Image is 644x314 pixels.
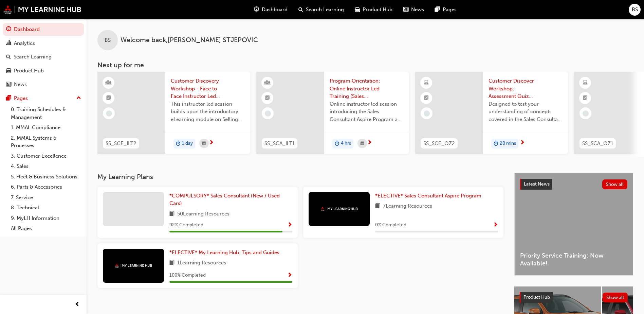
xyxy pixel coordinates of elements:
[335,139,339,148] span: duration-icon
[8,122,84,133] a: 1. MMAL Compliance
[8,203,84,213] a: 8. Technical
[330,100,404,123] span: Online instructor led session introducing the Sales Consultant Aspire Program and outlining what ...
[169,249,279,256] span: *ELECTIVE* My Learning Hub: Tips and Guides
[602,179,628,189] button: Show all
[14,39,35,47] div: Analytics
[106,94,111,103] span: booktick-icon
[8,161,84,172] a: 4. Sales
[355,5,360,14] span: car-icon
[8,104,84,122] a: 0. Training Schedules & Management
[171,100,245,123] span: This instructor led session builds upon the introductory eLearning module on Selling Solutions.
[182,140,193,147] span: 1 day
[500,140,516,147] span: 20 mins
[3,37,84,50] a: Analytics
[209,140,214,146] span: next-icon
[14,53,52,61] div: Search Learning
[8,151,84,161] a: 3. Customer Excellence
[171,77,245,100] span: Customer Discovery Workshop - Face to Face Instructor Led Training (Sales Consultant Essential Pr...
[524,181,550,187] span: Latest News
[494,139,498,148] span: duration-icon
[429,3,462,17] a: pages-iconPages
[375,193,481,199] span: *ELECTIVE* Sales Consultant Aspire Program
[202,139,206,148] span: calendar-icon
[298,5,303,14] span: search-icon
[3,92,84,105] button: Pages
[583,94,588,103] span: booktick-icon
[6,54,11,60] span: search-icon
[97,173,503,181] h3: My Learning Plans
[249,3,293,17] a: guage-iconDashboard
[383,202,432,211] span: 7 Learning Resources
[76,94,81,103] span: up-icon
[489,100,563,123] span: Designed to test your understanding of concepts covered in the Sales Consultant Essential Program...
[435,5,440,14] span: pages-icon
[361,139,364,148] span: calendar-icon
[367,140,372,146] span: next-icon
[489,77,563,100] span: Customer Discover Workshop: Assessment Quiz (Sales Consultant Essential Program)
[3,5,81,14] img: mmal
[265,110,271,117] span: learningRecordVerb_NONE-icon
[520,179,627,190] a: Latest NewsShow all
[121,36,258,44] span: Welcome back , [PERSON_NAME] STJEPOVIC
[106,140,136,147] span: SS_SCE_ILT2
[264,140,295,147] span: SS_SCA_ILT1
[6,40,11,47] span: chart-icon
[169,272,206,279] span: 100 % Completed
[106,78,111,87] span: learningResourceType_INSTRUCTOR_LED-icon
[6,95,11,102] span: pages-icon
[341,140,351,147] span: 4 hrs
[105,36,111,44] span: BS
[14,94,28,102] div: Pages
[3,22,84,92] button: DashboardAnalyticsSearch LearningProduct HubNews
[306,6,344,14] span: Search Learning
[520,292,628,303] a: Product HubShow all
[287,221,292,229] button: Show Progress
[443,6,457,14] span: Pages
[8,223,84,234] a: All Pages
[582,140,613,147] span: SS_SCA_QZ1
[265,94,270,103] span: booktick-icon
[603,293,628,302] button: Show all
[287,271,292,280] button: Show Progress
[3,78,84,91] a: News
[265,78,270,87] span: learningResourceType_INSTRUCTOR_LED-icon
[375,221,406,229] span: 0 % Completed
[87,61,644,69] h3: Next up for me
[514,173,633,276] a: Latest NewsShow allPriority Service Training: Now Available!
[293,3,349,17] a: search-iconSearch Learning
[493,222,498,228] span: Show Progress
[169,193,280,207] span: *COMPULSORY* Sales Consultant (New / Used Cars)
[424,78,429,87] span: learningResourceType_ELEARNING-icon
[176,139,181,148] span: duration-icon
[75,300,80,309] span: prev-icon
[403,5,408,14] span: news-icon
[177,210,229,219] span: 50 Learning Resources
[287,222,292,228] span: Show Progress
[375,202,380,211] span: book-icon
[169,192,292,207] a: *COMPULSORY* Sales Consultant (New / Used Cars)
[523,294,550,300] span: Product Hub
[14,67,44,75] div: Product Hub
[115,263,152,268] img: mmal
[169,210,174,219] span: book-icon
[330,77,404,100] span: Program Orientation: Online Instructor Led Training (Sales Consultant Aspire Program)
[6,68,11,74] span: car-icon
[363,6,392,14] span: Product Hub
[3,65,84,77] a: Product Hub
[423,140,455,147] span: SS_SCE_QZ2
[583,78,588,87] span: learningResourceType_ELEARNING-icon
[8,192,84,203] a: 7. Service
[320,207,358,211] img: mmal
[415,72,568,154] a: SS_SCE_QZ2Customer Discover Workshop: Assessment Quiz (Sales Consultant Essential Program)Designe...
[169,259,174,267] span: book-icon
[520,252,627,267] span: Priority Service Training: Now Available!
[629,4,641,16] button: BS
[8,133,84,151] a: 2. MMAL Systems & Processes
[3,23,84,36] a: Dashboard
[177,259,226,267] span: 1 Learning Resources
[424,94,429,103] span: booktick-icon
[287,273,292,279] span: Show Progress
[398,3,429,17] a: news-iconNews
[14,81,27,88] div: News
